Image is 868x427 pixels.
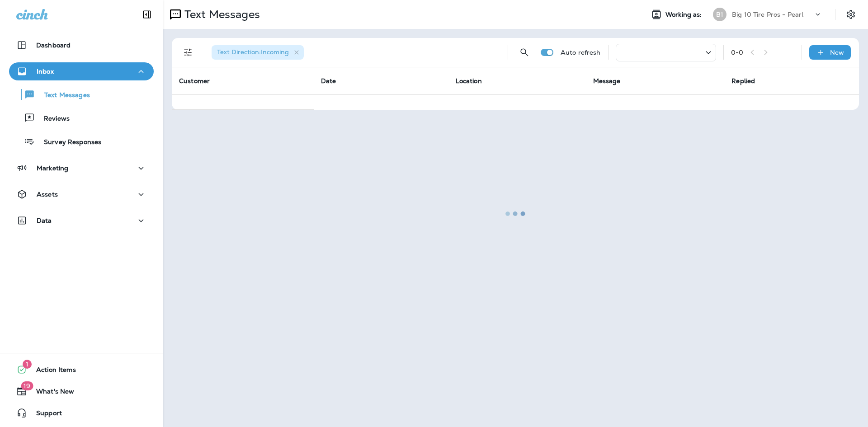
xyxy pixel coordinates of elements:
span: Support [27,409,62,420]
button: Survey Responses [9,132,154,151]
button: Data [9,211,154,230]
p: Data [37,217,52,224]
span: 19 [21,381,33,390]
button: Collapse Sidebar [134,5,160,23]
button: Assets [9,185,154,203]
button: Reviews [9,108,154,127]
button: Dashboard [9,36,154,54]
p: Inbox [37,68,54,75]
p: Survey Responses [35,138,101,147]
button: 1Action Items [9,361,154,379]
p: Marketing [37,164,68,172]
button: Inbox [9,62,154,80]
span: 1 [23,360,32,369]
button: Marketing [9,159,154,177]
button: Text Messages [9,85,154,104]
p: Text Messages [35,91,90,100]
span: What's New [27,388,74,399]
span: Action Items [27,366,76,377]
p: Reviews [35,115,70,123]
p: Assets [37,191,58,198]
button: 19What's New [9,382,154,400]
p: New [830,49,844,56]
button: Support [9,404,154,422]
p: Dashboard [36,42,71,49]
